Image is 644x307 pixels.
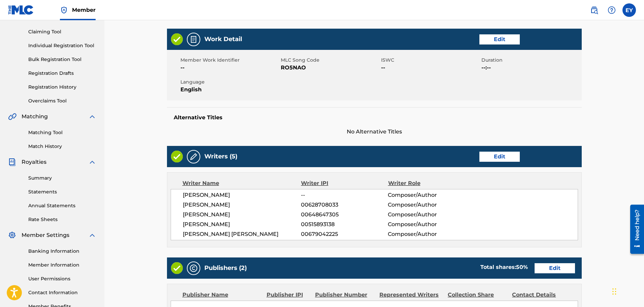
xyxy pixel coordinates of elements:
span: [PERSON_NAME] [183,211,301,219]
a: Match History [28,143,96,150]
a: Overclaims Tool [28,97,96,104]
a: Edit [479,34,520,44]
span: [PERSON_NAME] [PERSON_NAME] [183,230,301,238]
a: Individual Registration Tool [28,42,96,49]
span: [PERSON_NAME] [183,220,301,228]
a: Summary [28,175,96,182]
span: Member Work Identifier [180,57,279,64]
img: expand [88,113,96,121]
span: Composer/Author [388,191,467,199]
img: help [608,6,616,14]
span: Member [72,6,96,14]
span: 00628708033 [301,201,388,209]
iframe: Resource Center [625,202,644,256]
a: Rate Sheets [28,216,96,223]
img: Royalties [8,158,16,166]
div: Publisher Name [182,291,262,299]
span: 00679042225 [301,230,388,238]
div: Ziehen [612,281,616,302]
h5: Work Detail [204,35,242,43]
span: 50 % [516,264,528,270]
img: Valid [171,151,183,162]
h5: Publishers (2) [204,264,247,272]
a: Matching Tool [28,129,96,136]
a: Registration Drafts [28,70,96,77]
a: User Permissions [28,275,96,282]
img: Publishers [190,264,198,272]
span: RO5NAO [281,64,379,72]
span: -- [180,64,279,72]
span: Duration [481,57,580,64]
span: 00648647305 [301,211,388,219]
span: Matching [22,113,48,121]
span: ISWC [381,57,480,64]
div: Writer IPI [301,179,388,187]
div: User Menu [622,3,636,17]
span: --:-- [481,64,580,72]
a: Public Search [587,3,601,17]
a: Member Information [28,262,96,269]
img: MLC Logo [8,5,34,15]
img: expand [88,158,96,166]
h5: Writers (5) [204,153,237,160]
a: Bulk Registration Tool [28,56,96,63]
img: expand [88,231,96,239]
a: Edit [479,152,520,162]
span: -- [301,191,388,199]
div: Writer Name [182,179,301,187]
img: Writers [190,153,198,161]
span: -- [381,64,480,72]
span: Composer/Author [388,211,467,219]
img: search [590,6,598,14]
iframe: Chat Widget [610,275,644,307]
img: Member Settings [8,231,16,239]
div: Publisher IPI [267,291,310,299]
div: Help [605,3,618,17]
div: Publisher Number [315,291,374,299]
div: Total shares: [480,263,528,271]
div: Collection Share [448,291,507,299]
span: Language [180,79,279,86]
a: Registration History [28,84,96,91]
span: Composer/Author [388,201,467,209]
span: No Alternative Titles [167,128,582,136]
span: Royalties [22,158,46,166]
a: Claiming Tool [28,28,96,35]
span: Composer/Author [388,220,467,228]
span: Composer/Author [388,230,467,238]
span: MLC Song Code [281,57,379,64]
div: Represented Writers [379,291,443,299]
a: Statements [28,188,96,195]
img: Top Rightsholder [60,6,68,14]
img: Work Detail [190,35,198,43]
img: Valid [171,33,183,45]
span: 00515893138 [301,220,388,228]
a: Annual Statements [28,202,96,209]
span: [PERSON_NAME] [183,191,301,199]
img: Valid [171,262,183,274]
div: Contact Details [512,291,571,299]
div: Writer Role [388,179,467,187]
span: English [180,86,279,94]
span: Member Settings [22,231,69,239]
h5: Alternative Titles [174,114,575,121]
a: Banking Information [28,248,96,255]
span: [PERSON_NAME] [183,201,301,209]
a: Contact Information [28,289,96,296]
div: Chat-Widget [610,275,644,307]
a: Edit [535,263,575,273]
img: Matching [8,113,16,121]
